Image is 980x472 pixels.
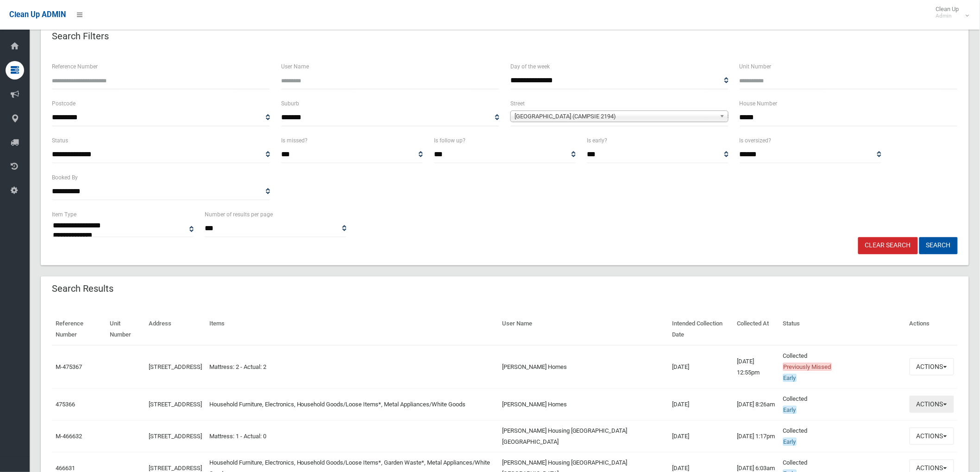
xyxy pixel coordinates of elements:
button: Actions [910,358,954,375]
small: Admin [936,12,959,19]
td: [PERSON_NAME] Housing [GEOGRAPHIC_DATA] [GEOGRAPHIC_DATA] [498,420,668,452]
header: Search Results [41,280,125,298]
a: Clear Search [858,237,918,254]
button: Actions [910,428,954,445]
label: Is early? [587,135,607,146]
label: Is oversized? [740,135,772,146]
label: Day of the week [510,61,550,72]
td: [DATE] 8:26am [734,388,779,420]
a: 475366 [56,401,75,408]
button: Search [919,237,958,254]
span: Early [783,374,797,382]
span: Previously Missed [783,363,832,371]
td: Mattress: 2 - Actual: 2 [206,345,498,389]
span: [GEOGRAPHIC_DATA] (CAMPSIE 2194) [515,111,716,122]
a: [STREET_ADDRESS] [149,465,202,472]
td: Household Furniture, Electronics, Household Goods/Loose Items*, Metal Appliances/White Goods [206,388,498,420]
th: Collected At [734,313,779,345]
td: [PERSON_NAME] Homes [498,345,668,389]
button: Actions [910,396,954,413]
a: M-475367 [56,363,82,370]
th: Intended Collection Date [668,313,734,345]
a: [STREET_ADDRESS] [149,401,202,408]
label: Suburb [281,98,299,109]
label: Number of results per page [205,209,273,220]
header: Search Filters [41,27,120,45]
a: 466631 [56,465,75,472]
label: Unit Number [740,61,772,72]
td: [DATE] 12:55pm [734,345,779,389]
label: Status [52,135,68,146]
label: User Name [281,61,309,72]
td: Mattress: 1 - Actual: 0 [206,420,498,452]
a: [STREET_ADDRESS] [149,363,202,370]
label: Street [510,98,525,109]
td: [PERSON_NAME] Homes [498,388,668,420]
span: Early [783,406,797,414]
label: House Number [740,98,778,109]
td: [DATE] [668,420,734,452]
td: [DATE] [668,388,734,420]
th: Unit Number [106,313,145,345]
span: Clean Up ADMIN [9,10,66,19]
td: Collected [779,388,906,420]
th: Status [779,313,906,345]
td: [DATE] 1:17pm [734,420,779,452]
label: Reference Number [52,61,98,72]
th: Actions [906,313,958,345]
label: Is missed? [281,135,308,146]
span: Clean Up [931,6,968,19]
label: Booked By [52,172,78,183]
th: Items [206,313,498,345]
a: [STREET_ADDRESS] [149,433,202,440]
span: Early [783,438,797,446]
label: Item Type [52,209,76,220]
label: Postcode [52,98,75,109]
td: Collected [779,420,906,452]
td: [DATE] [668,345,734,389]
th: Address [145,313,206,345]
th: Reference Number [52,313,106,345]
th: User Name [498,313,668,345]
label: Is follow up? [434,135,465,146]
a: M-466632 [56,433,82,440]
td: Collected [779,345,906,389]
